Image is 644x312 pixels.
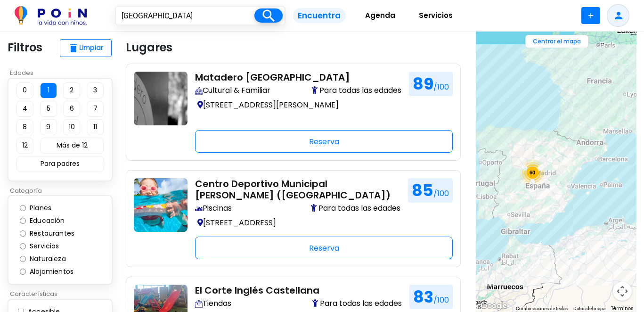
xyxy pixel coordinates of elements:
[525,35,588,48] button: Centrar el mapa
[63,101,80,117] button: 6
[195,203,232,214] span: Piscinas
[613,282,632,301] button: Controles de visualización del mapa
[312,298,402,309] span: Para todas las edades
[27,229,84,238] label: Restaurantes
[8,289,118,299] p: Características
[195,216,400,230] p: [STREET_ADDRESS]
[195,285,402,296] h2: El Corte Inglés Castellana
[60,39,112,57] button: deleteLimpiar
[195,237,453,259] div: Reserva
[40,82,57,99] button: 1
[433,188,449,199] span: /100
[27,267,83,277] label: Alojamientos
[16,156,104,172] button: Para padres
[261,8,277,24] i: search
[8,186,118,196] p: Categoría
[409,285,453,309] h1: 83
[27,254,75,264] label: Naturaleza
[116,7,254,25] input: ¿Dónde?
[27,216,74,226] label: Educación
[87,101,104,117] button: 7
[134,178,187,232] img: piscina-verano-madrid-centro-deportivo-municipal-margot-moles-vicalvaro
[293,8,345,24] span: Encuentra
[195,178,400,201] h2: Centro Deportivo Municipal [PERSON_NAME] ([GEOGRAPHIC_DATA])
[27,203,61,213] label: Planes
[195,130,453,153] div: Reserva
[195,298,231,309] span: Tiendas
[529,170,535,175] span: 60
[478,300,509,312] img: Google
[195,300,203,308] img: Encuentra tiendas con espacios y servicios pensados para familias con niños: cambiadores, áreas d...
[41,138,104,154] button: Más de 12
[27,241,69,251] label: Servicios
[195,98,401,112] p: [STREET_ADDRESS][PERSON_NAME]
[415,8,457,23] span: Servicios
[573,305,605,312] button: Datos del mapa
[16,138,33,154] button: 12
[40,101,57,117] button: 5
[8,68,118,78] p: Edades
[433,295,449,305] span: /100
[611,305,634,312] a: Términos (se abre en una nueva pestaña)
[134,72,187,125] img: matadero-madrid
[134,72,453,153] a: matadero-madrid Matadero [GEOGRAPHIC_DATA] Descubre eventos y actividades familiares en centros c...
[478,300,509,312] a: Abre esta zona en Google Maps (se abre en una nueva ventana)
[195,72,401,83] h2: Matadero [GEOGRAPHIC_DATA]
[361,8,399,23] span: Agenda
[409,72,453,96] h1: 89
[87,82,104,99] button: 3
[195,87,203,95] img: Descubre eventos y actividades familiares en centros culturales y recintos feriales. Programación...
[195,205,203,213] img: Encuentra piscinas públicas con zonas infantiles, actividades acuáticas para niños y seguridad ad...
[16,82,33,99] button: 0
[63,119,80,135] button: 10
[134,178,453,259] a: piscina-verano-madrid-centro-deportivo-municipal-margot-moles-vicalvaro Centro Deportivo Municipa...
[516,305,568,312] button: Combinaciones de teclas
[16,119,33,135] button: 8
[407,4,465,27] a: Servicios
[15,6,87,25] img: POiN
[8,39,42,56] p: Filtros
[312,85,401,96] span: Para todas las edades
[311,203,400,214] span: Para todas las edades
[195,85,270,96] span: Cultural & Familiar
[433,82,449,92] span: /100
[126,39,172,56] p: Lugares
[87,119,104,135] button: 11
[353,4,407,27] a: Agenda
[40,119,57,135] button: 9
[16,101,33,117] button: 4
[408,178,453,203] h1: 85
[285,4,353,27] a: Encuentra
[63,82,80,99] button: 2
[68,42,79,54] span: delete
